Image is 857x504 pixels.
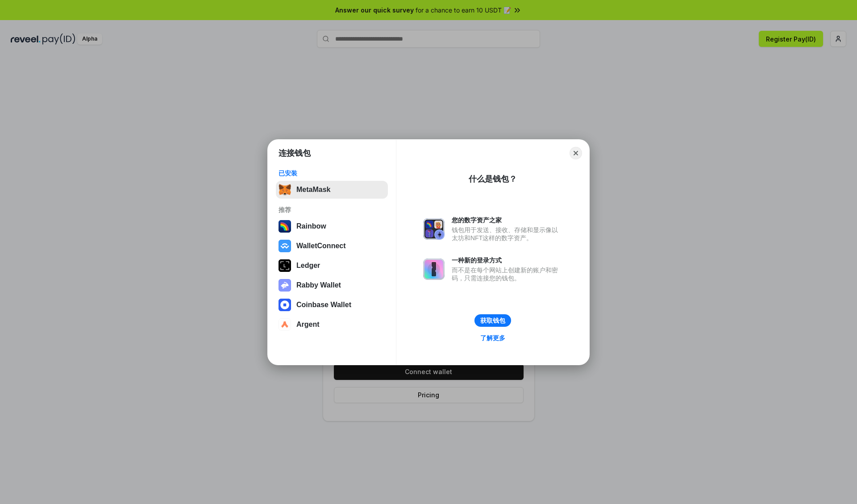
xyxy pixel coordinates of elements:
[279,318,291,331] img: svg+xml,%3Csvg%20width%3D%2228%22%20height%3D%2228%22%20viewBox%3D%220%200%2028%2028%22%20fill%3D...
[279,220,291,233] img: svg+xml,%3Csvg%20width%3D%22120%22%20height%3D%22120%22%20viewBox%3D%220%200%20120%20120%22%20fil...
[276,217,388,235] button: Rainbow
[469,174,517,184] div: 什么是钱包？
[276,276,388,294] button: Rabby Wallet
[296,281,341,289] div: Rabby Wallet
[452,226,562,242] div: 钱包用于发送、接收、存储和显示像以太坊和NFT这样的数字资产。
[296,242,346,250] div: WalletConnect
[276,237,388,255] button: WalletConnect
[276,316,388,333] button: Argent
[296,186,330,194] div: MetaMask
[279,183,291,196] img: svg+xml,%3Csvg%20fill%3D%22none%22%20height%3D%2233%22%20viewBox%3D%220%200%2035%2033%22%20width%...
[452,266,562,282] div: 而不是在每个网站上创建新的账户和密码，只需连接您的钱包。
[279,240,291,252] img: svg+xml,%3Csvg%20width%3D%2228%22%20height%3D%2228%22%20viewBox%3D%220%200%2028%2028%22%20fill%3D...
[296,321,320,329] div: Argent
[279,206,385,214] div: 推荐
[296,301,351,309] div: Coinbase Wallet
[480,334,505,342] div: 了解更多
[279,299,291,311] img: svg+xml,%3Csvg%20width%3D%2228%22%20height%3D%2228%22%20viewBox%3D%220%200%2028%2028%22%20fill%3D...
[423,218,445,240] img: svg+xml,%3Csvg%20xmlns%3D%22http%3A%2F%2Fwww.w3.org%2F2000%2Fsvg%22%20fill%3D%22none%22%20viewBox...
[296,262,320,270] div: Ledger
[276,257,388,275] button: Ledger
[452,216,562,224] div: 您的数字资产之家
[475,332,511,344] a: 了解更多
[279,279,291,292] img: svg+xml,%3Csvg%20xmlns%3D%22http%3A%2F%2Fwww.w3.org%2F2000%2Fsvg%22%20fill%3D%22none%22%20viewBox...
[279,259,291,272] img: svg+xml,%3Csvg%20xmlns%3D%22http%3A%2F%2Fwww.w3.org%2F2000%2Fsvg%22%20width%3D%2228%22%20height%3...
[296,222,326,230] div: Rainbow
[279,148,311,158] h1: 连接钱包
[279,169,385,177] div: 已安装
[474,314,511,327] button: 获取钱包
[452,256,562,264] div: 一种新的登录方式
[480,317,505,325] div: 获取钱包
[276,296,388,314] button: Coinbase Wallet
[276,181,388,199] button: MetaMask
[570,147,582,159] button: Close
[423,258,445,280] img: svg+xml,%3Csvg%20xmlns%3D%22http%3A%2F%2Fwww.w3.org%2F2000%2Fsvg%22%20fill%3D%22none%22%20viewBox...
